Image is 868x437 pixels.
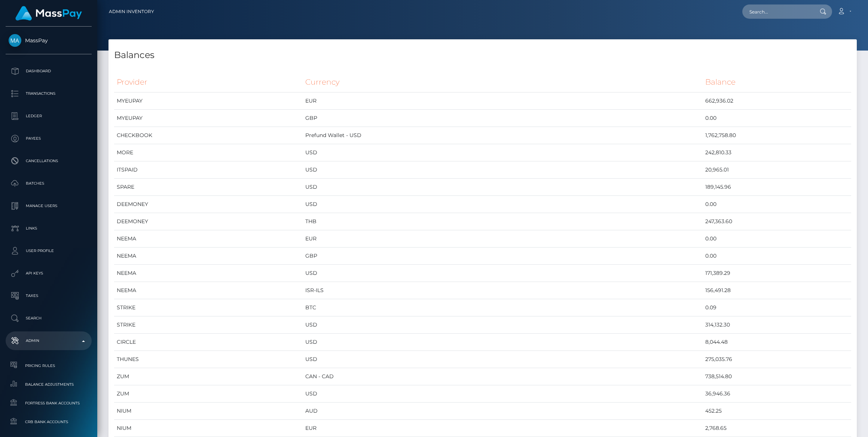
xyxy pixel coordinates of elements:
[9,268,89,279] p: API Keys
[9,223,89,234] p: Links
[114,179,303,196] td: SPARE
[703,351,851,368] td: 275,035.76
[114,334,303,351] td: CIRCLE
[9,66,89,77] p: Dashboard
[114,213,303,230] td: DEEMONEY
[6,395,92,411] a: Fortress Bank Accounts
[703,368,851,385] td: 738,514.80
[703,179,851,196] td: 189,145.96
[303,248,703,265] td: GBP
[303,385,703,403] td: USD
[109,4,154,19] a: Admin Inventory
[6,152,92,170] a: Cancellations
[303,92,703,110] td: EUR
[114,299,303,316] td: STRIKE
[703,385,851,403] td: 36,946.36
[9,245,89,257] p: User Profile
[703,403,851,420] td: 452.25
[9,178,89,189] p: Batches
[703,420,851,437] td: 2,768.65
[9,335,89,346] p: Admin
[6,286,92,305] a: Taxes
[703,316,851,334] td: 314,132.30
[114,230,303,248] td: NEEMA
[303,144,703,161] td: USD
[114,316,303,334] td: STRIKE
[303,316,703,334] td: USD
[9,399,89,407] span: Fortress Bank Accounts
[9,200,89,212] p: Manage Users
[303,282,703,299] td: ISR-ILS
[9,155,89,167] p: Cancellations
[9,133,89,144] p: Payees
[114,282,303,299] td: NEEMA
[703,299,851,316] td: 0.09
[703,213,851,230] td: 247,363.60
[303,420,703,437] td: EUR
[6,331,92,350] a: Admin
[6,129,92,148] a: Payees
[303,161,703,179] td: USD
[703,248,851,265] td: 0.00
[6,84,92,103] a: Transactions
[703,110,851,127] td: 0.00
[703,161,851,179] td: 20,965.01
[6,414,92,430] a: CRB Bank Accounts
[703,265,851,282] td: 171,389.29
[114,196,303,213] td: DEEMONEY
[303,179,703,196] td: USD
[6,219,92,238] a: Links
[9,88,89,99] p: Transactions
[703,127,851,144] td: 1,762,758.80
[303,213,703,230] td: THB
[114,127,303,144] td: CHECKBOOK
[303,351,703,368] td: USD
[703,230,851,248] td: 0.00
[9,418,89,426] span: CRB Bank Accounts
[114,368,303,385] td: ZUM
[114,161,303,179] td: ITSPAID
[9,34,21,47] img: MassPay
[6,197,92,215] a: Manage Users
[6,62,92,81] a: Dashboard
[6,376,92,392] a: Balance Adjustments
[703,72,851,92] th: Balance
[114,385,303,403] td: ZUM
[703,92,851,110] td: 662,936.02
[9,313,89,324] p: Search
[114,403,303,420] td: NIUM
[303,368,703,385] td: CAN - CAD
[703,196,851,213] td: 0.00
[303,403,703,420] td: AUD
[303,230,703,248] td: EUR
[303,127,703,144] td: Prefund Wallet - USD
[114,351,303,368] td: THUNES
[6,242,92,260] a: User Profile
[6,358,92,374] a: Pricing Rules
[114,72,303,92] th: Provider
[703,334,851,351] td: 8,044.48
[6,37,92,44] span: MassPay
[6,174,92,193] a: Batches
[9,290,89,301] p: Taxes
[114,110,303,127] td: MYEUPAY
[114,420,303,437] td: NIUM
[6,107,92,125] a: Ledger
[303,72,703,92] th: Currency
[9,110,89,122] p: Ledger
[9,361,89,370] span: Pricing Rules
[742,4,813,19] input: Search...
[114,265,303,282] td: NEEMA
[303,196,703,213] td: USD
[9,380,89,389] span: Balance Adjustments
[703,144,851,161] td: 242,810.33
[114,248,303,265] td: NEEMA
[6,264,92,283] a: API Keys
[15,6,82,21] img: MassPay Logo
[303,299,703,316] td: BTC
[114,144,303,161] td: MORE
[703,282,851,299] td: 156,491.28
[303,110,703,127] td: GBP
[303,265,703,282] td: USD
[303,334,703,351] td: USD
